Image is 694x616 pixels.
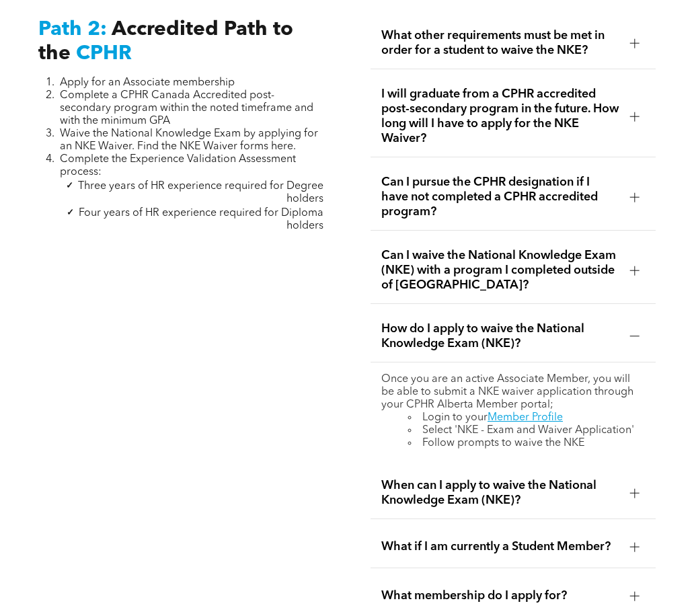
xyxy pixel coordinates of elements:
[381,28,619,58] span: What other requirements must be met in order for a student to waive the NKE?
[381,373,645,412] p: Once you are an active Associate Member, you will be able to submit a NKE waiver application thro...
[408,412,645,424] li: Login to your
[78,181,323,204] span: Three years of HR experience required for Degree holders
[38,20,293,64] span: Accredited Path to the
[408,437,645,450] li: Follow prompts to waive the NKE
[60,128,318,152] span: Waive the National Knowledge Exam by applying for an NKE Waiver. Find the NKE Waiver forms here.
[381,321,619,351] span: How do I apply to waive the National Knowledge Exam (NKE)?
[381,539,619,554] span: What if I am currently a Student Member?
[60,77,235,88] span: Apply for an Associate membership
[381,175,619,219] span: Can I pursue the CPHR designation if I have not completed a CPHR accredited program?
[60,154,296,178] span: Complete the Experience Validation Assessment process:
[381,248,619,293] span: Can I waive the National Knowledge Exam (NKE) with a program I completed outside of [GEOGRAPHIC_D...
[488,412,563,423] a: Member Profile
[38,20,107,40] span: Path 2:
[381,478,619,508] span: When can I apply to waive the National Knowledge Exam (NKE)?
[79,208,323,231] span: Four years of HR experience required for Diploma holders
[381,588,619,603] span: What membership do I apply for?
[60,90,313,126] span: Complete a CPHR Canada Accredited post-secondary program within the noted timeframe and with the ...
[408,424,645,437] li: Select 'NKE - Exam and Waiver Application'
[381,87,619,146] span: I will graduate from a CPHR accredited post-secondary program in the future. How long will I have...
[76,44,132,64] span: CPHR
